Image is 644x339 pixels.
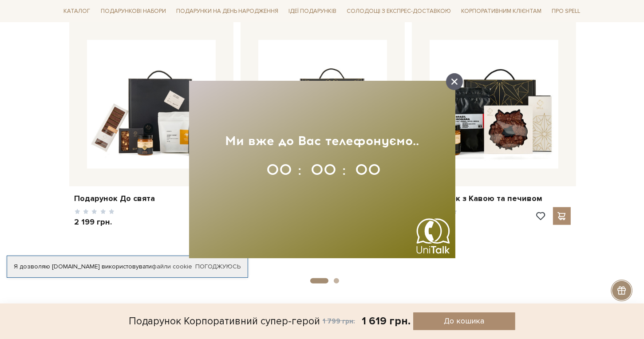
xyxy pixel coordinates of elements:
a: Про Spell [548,4,584,18]
div: 1 619 грн. [362,314,411,328]
a: Ідеї подарунків [285,4,340,18]
a: файли cookie [152,263,192,270]
a: Подарункові набори [97,4,170,18]
a: Погоджуюсь [195,263,241,271]
span: : [343,160,346,179]
button: 2 of 2 [334,278,339,284]
button: До кошика [413,312,515,330]
div: 00 [267,160,289,180]
a: Солодощі з експрес-доставкою [343,4,454,19]
div: Подарунок Корпоративний супер-герой [129,312,320,330]
div: 00 [356,160,378,180]
div: 00 [311,160,333,180]
span: До кошика [444,316,484,326]
a: Подарунок До свята [75,193,228,204]
a: Подарунок з Кавою та печивом [417,193,571,204]
span: : [298,160,302,179]
a: callback [415,218,451,254]
div: Я дозволяю [DOMAIN_NAME] використовувати [7,263,248,271]
span: Ми вже до Ваc телефонуємо.. [225,133,419,148]
button: 1 of 2 [310,278,328,284]
a: Подарунки на День народження [173,4,282,18]
p: 2 199 грн. [75,217,115,227]
a: Корпоративним клієнтам [458,4,545,18]
a: Каталог [60,4,94,18]
img: UniTalk [415,218,451,254]
span: 1 799 грн. [323,317,355,325]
